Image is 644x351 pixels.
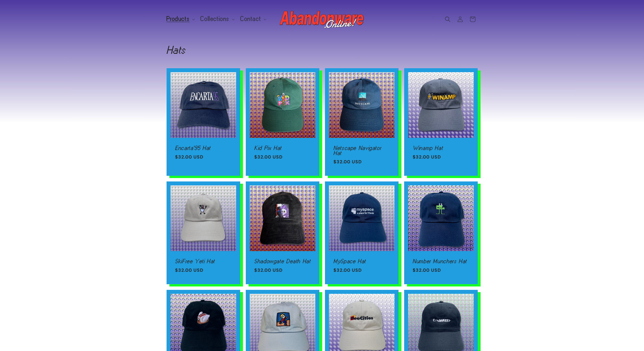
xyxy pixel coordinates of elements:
a: SkiFree Yeti Hat [175,259,232,264]
a: Kid Pix Hat [254,145,311,151]
a: MySpace Hat [333,259,390,264]
img: Abandonware [280,8,365,31]
summary: Products [163,13,197,25]
summary: Contact [237,13,269,25]
summary: Collections [197,13,237,25]
a: Abandonware [277,6,367,33]
a: Shadowgate Death Hat [254,259,311,264]
span: Collections [201,16,229,22]
a: Winamp Hat [413,145,469,151]
span: Products [167,16,190,22]
a: Netscape Navigator Hat [333,145,390,155]
a: Encarta'95 Hat [175,145,232,151]
summary: Search [441,13,454,25]
a: Number Munchers Hat [413,259,469,264]
h1: Hats [167,45,478,54]
span: Contact [240,16,261,22]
